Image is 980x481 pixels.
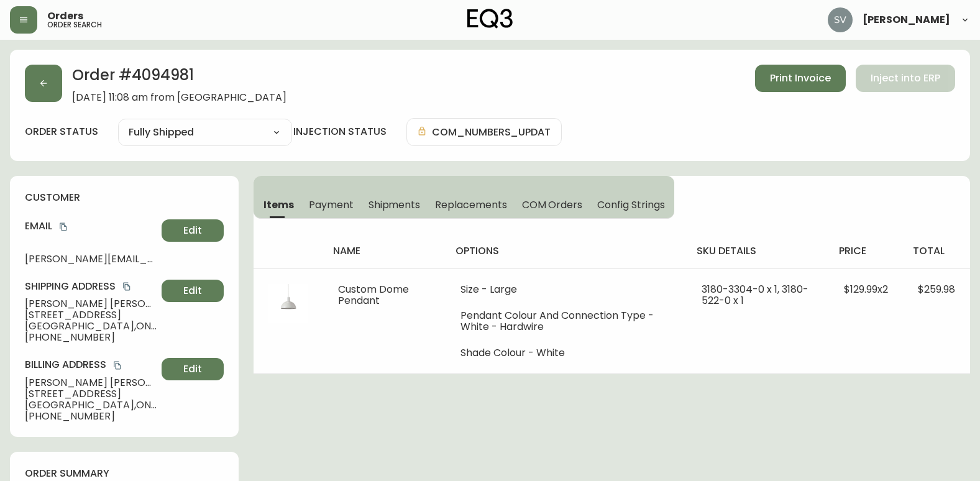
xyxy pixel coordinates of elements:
span: [GEOGRAPHIC_DATA] , ON , M5T 2H4 , CA [25,400,157,411]
span: Items [263,198,294,211]
span: [DATE] 11:08 am from [GEOGRAPHIC_DATA] [72,92,286,103]
span: $259.98 [918,282,955,296]
span: Shipments [369,198,421,211]
img: logo [467,9,513,29]
button: Print Invoice [755,65,846,92]
button: copy [111,359,124,372]
span: Edit [183,224,202,237]
h4: Email [25,219,157,233]
h4: order summary [25,467,224,480]
button: copy [121,280,133,293]
span: [PHONE_NUMBER] [25,332,157,343]
li: Shade Colour - White [460,347,672,359]
h4: total [913,244,960,258]
span: Payment [309,198,354,211]
span: Print Invoice [770,71,831,85]
span: Config Strings [597,198,664,211]
span: [PERSON_NAME] [PERSON_NAME] [25,377,157,388]
h4: options [456,244,677,258]
span: Edit [183,284,202,298]
h4: Shipping Address [25,280,157,293]
span: [PHONE_NUMBER] [25,411,157,422]
h4: Billing Address [25,358,157,372]
li: Size - Large [460,284,672,295]
li: Pendant Colour And Connection Type - White - Hardwire [460,310,672,332]
span: Orders [47,11,83,21]
span: [STREET_ADDRESS] [25,388,157,400]
button: Edit [162,358,224,380]
h4: customer [25,191,224,204]
span: COM Orders [522,198,583,211]
h2: Order # 4094981 [72,65,286,92]
span: $129.99 x 2 [844,282,888,296]
button: Edit [162,219,224,242]
span: [GEOGRAPHIC_DATA] , ON , M5T 2H4 , CA [25,321,157,332]
span: [PERSON_NAME] [PERSON_NAME] [25,298,157,309]
button: copy [57,221,70,233]
img: 2861012b-b53a-477d-a733-2997b1ffccbf.jpg [268,284,308,324]
h4: injection status [293,125,387,139]
span: Edit [183,362,202,376]
img: 0ef69294c49e88f033bcbeb13310b844 [828,7,853,32]
h4: sku details [697,244,819,258]
h4: price [839,244,893,258]
h4: name [333,244,436,258]
h5: order search [47,21,102,29]
button: Edit [162,280,224,302]
label: order status [25,125,98,139]
span: [STREET_ADDRESS] [25,309,157,321]
span: 3180-3304-0 x 1, 3180-522-0 x 1 [702,282,808,308]
span: [PERSON_NAME][EMAIL_ADDRESS][PERSON_NAME][DOMAIN_NAME] [25,254,157,265]
span: Replacements [435,198,506,211]
span: Custom Dome Pendant [338,282,409,308]
span: [PERSON_NAME] [863,15,950,25]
